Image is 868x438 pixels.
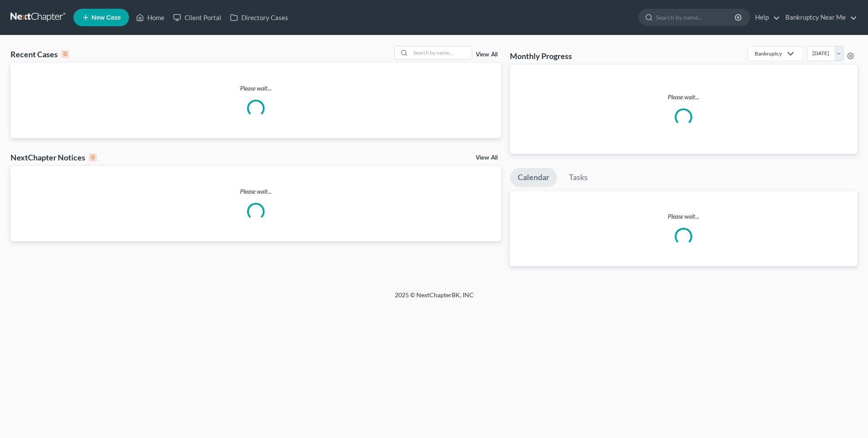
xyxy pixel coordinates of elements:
span: New Case [91,14,121,21]
h3: Monthly Progress [510,51,572,61]
div: 0 [61,50,69,58]
a: View All [476,155,498,161]
p: Please wait... [517,93,851,101]
a: Tasks [561,168,596,187]
input: Search by name... [411,46,472,59]
p: Please wait... [510,212,858,221]
div: 0 [89,153,97,161]
a: Directory Cases [226,10,293,25]
a: View All [476,52,498,58]
a: Calendar [510,168,557,187]
p: Please wait... [10,187,501,196]
div: 2025 © NextChapterBK, INC [185,291,683,306]
div: Recent Cases [10,49,69,59]
a: Help [751,10,780,25]
a: Home [132,10,169,25]
a: Bankruptcy Near Me [781,10,857,25]
div: NextChapter Notices [10,152,97,163]
div: Bankruptcy [755,50,782,57]
p: Please wait... [10,84,501,93]
a: Client Portal [169,10,226,25]
input: Search by name... [656,9,736,25]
